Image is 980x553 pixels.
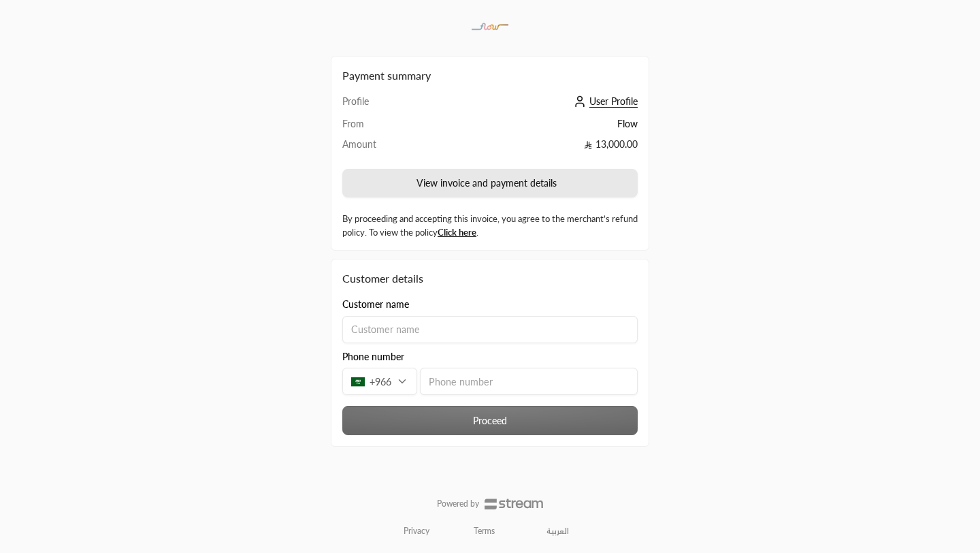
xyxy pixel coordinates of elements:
[342,368,417,395] div: +966
[342,67,638,84] h2: Payment summary
[342,298,409,311] span: Customer name
[472,8,509,45] img: Company Logo
[442,117,638,138] td: Flow
[342,212,638,239] label: By proceeding and accepting this invoice, you agree to the merchant’s refund policy. To view the ...
[437,499,479,509] p: Powered by
[342,270,638,287] div: Customer details
[404,526,429,537] a: Privacy
[589,95,638,108] span: User Profile
[442,138,638,158] td: 13,000.00
[342,117,442,138] td: From
[570,95,638,107] a: User Profile
[342,316,638,343] input: Customer name
[474,526,495,537] a: Terms
[342,138,442,158] td: Amount
[539,520,576,542] a: العربية
[342,169,638,197] button: View invoice and payment details
[342,95,442,117] td: Profile
[438,227,476,238] a: Click here
[342,350,404,364] span: Phone number
[420,368,638,395] input: Phone number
